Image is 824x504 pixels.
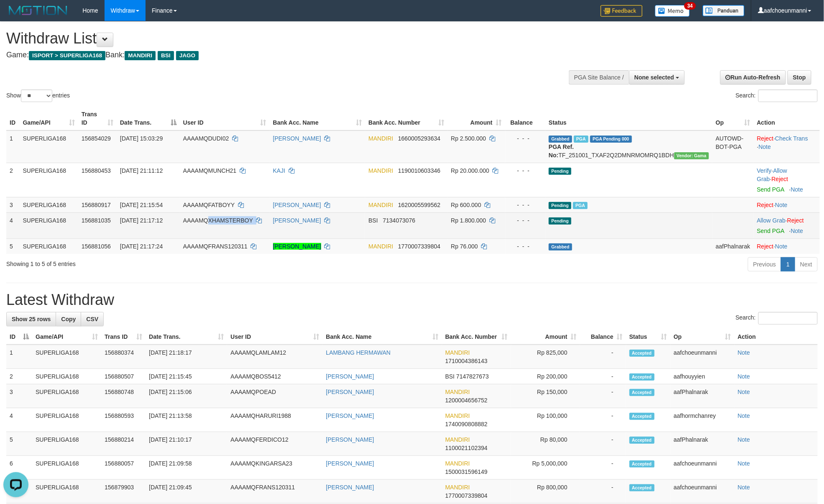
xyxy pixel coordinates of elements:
[365,107,448,130] th: Bank Acc. Number: activate to sort column ascending
[445,421,488,427] span: Copy 1740090808882 to clipboard
[146,329,227,345] th: Date Trans.: activate to sort column ascending
[754,197,820,212] td: ·
[82,202,111,208] span: 156880917
[445,373,455,380] span: BSI
[368,217,378,224] span: BSI
[738,349,750,356] a: Note
[12,316,51,322] span: Show 25 rows
[445,349,470,356] span: MANDIRI
[630,413,655,420] span: Accepted
[146,369,227,384] td: [DATE] 21:15:45
[511,432,580,456] td: Rp 80,000
[630,461,655,468] span: Accepted
[227,369,322,384] td: AAAAMQBOS5412
[6,384,32,408] td: 3
[6,456,32,480] td: 6
[227,480,322,504] td: AAAAMQFRANS120311
[626,329,670,345] th: Status: activate to sort column ascending
[32,408,101,432] td: SUPERLIGA168
[368,135,393,142] span: MANDIRI
[101,329,146,345] th: Trans ID: activate to sort column ascending
[580,329,626,345] th: Balance: activate to sort column ascending
[20,163,78,197] td: SUPERLIGA168
[738,436,750,443] a: Note
[445,436,470,443] span: MANDIRI
[120,135,163,142] span: [DATE] 15:03:29
[545,130,712,163] td: TF_251001_TXAF2Q2DMNRMOMRQ1BDH
[511,456,580,480] td: Rp 5,000,000
[32,369,101,384] td: SUPERLIGA168
[629,70,685,84] button: None selected
[549,202,571,209] span: Pending
[326,460,374,467] a: [PERSON_NAME]
[445,484,470,491] span: MANDIRI
[757,167,787,182] span: ·
[183,167,237,174] span: AAAAMQMUNCH21
[754,163,820,197] td: · ·
[6,256,337,268] div: Showing 1 to 5 of 5 entries
[580,456,626,480] td: -
[511,408,580,432] td: Rp 100,000
[6,238,20,254] td: 5
[56,312,81,326] a: Copy
[791,228,804,234] a: Note
[795,257,818,271] a: Next
[511,369,580,384] td: Rp 200,000
[176,51,199,60] span: JAGO
[655,5,690,17] img: Button%20Memo.svg
[734,329,818,345] th: Action
[6,4,70,17] img: MOTION_logo.png
[569,70,629,84] div: PGA Site Balance /
[117,107,180,130] th: Date Trans.: activate to sort column descending
[398,202,440,208] span: Copy 1620005599562 to clipboard
[573,202,588,209] span: Marked by aafchoeunmanni
[125,51,156,60] span: MANDIRI
[509,134,542,143] div: - - -
[227,345,322,369] td: AAAAMQLAMLAM12
[61,316,76,322] span: Copy
[398,243,440,250] span: Copy 1770007339804 to clipboard
[580,345,626,369] td: -
[32,432,101,456] td: SUPERLIGA168
[509,242,542,251] div: - - -
[146,432,227,456] td: [DATE] 21:10:17
[445,445,488,451] span: Copy 1100021102394 to clipboard
[505,107,545,130] th: Balance
[6,212,20,238] td: 4
[448,107,505,130] th: Amount: activate to sort column ascending
[670,456,734,480] td: aafchoeunmanni
[183,243,248,250] span: AAAAMQFRANS120311
[273,135,321,142] a: [PERSON_NAME]
[101,432,146,456] td: 156880214
[322,329,442,345] th: Bank Acc. Name: activate to sort column ascending
[456,373,489,380] span: Copy 7147827673 to clipboard
[6,90,70,102] label: Show entries
[120,217,163,224] span: [DATE] 21:17:12
[451,167,489,174] span: Rp 20.000.000
[86,316,98,322] span: CSV
[703,5,745,16] img: panduan.png
[101,384,146,408] td: 156880748
[82,135,111,142] span: 156854029
[511,345,580,369] td: Rp 825,000
[712,107,754,130] th: Op: activate to sort column ascending
[20,107,78,130] th: Game/API: activate to sort column ascending
[580,480,626,504] td: -
[398,167,440,174] span: Copy 1190010603346 to clipboard
[183,135,229,142] span: AAAAMQDUDI02
[273,217,321,224] a: [PERSON_NAME]
[738,484,750,491] a: Note
[684,2,696,10] span: 34
[738,373,750,380] a: Note
[368,243,393,250] span: MANDIRI
[326,412,374,419] a: [PERSON_NAME]
[383,217,415,224] span: Copy 7134073076 to clipboard
[757,135,774,142] a: Reject
[368,167,393,174] span: MANDIRI
[757,217,787,224] span: ·
[670,369,734,384] td: aafhouyyien
[788,70,811,84] a: Stop
[6,329,32,345] th: ID: activate to sort column descending
[445,358,488,364] span: Copy 1710004386143 to clipboard
[775,243,788,250] a: Note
